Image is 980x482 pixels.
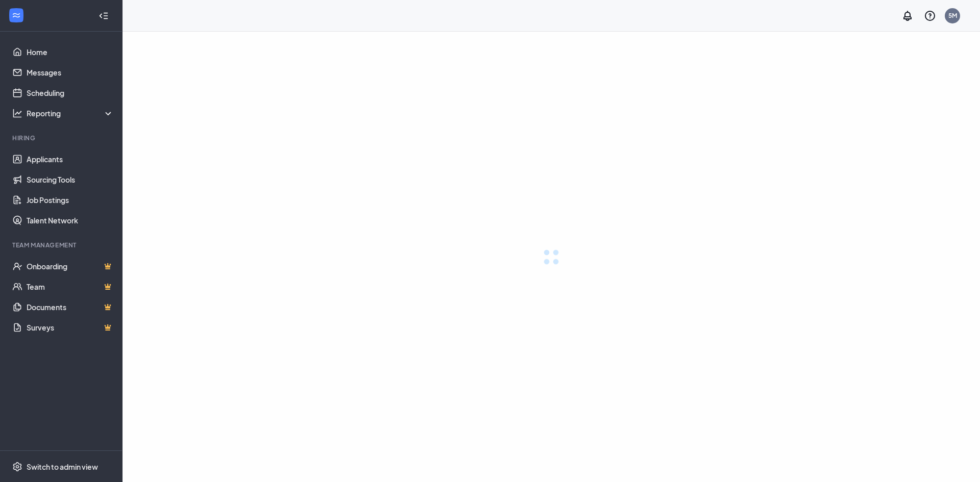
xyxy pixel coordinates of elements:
[27,190,114,210] a: Job Postings
[27,210,114,231] a: Talent Network
[924,10,936,22] svg: QuestionInfo
[27,317,114,338] a: SurveysCrown
[12,462,22,472] svg: Settings
[11,10,21,20] svg: WorkstreamLogo
[27,149,114,169] a: Applicants
[12,134,112,142] div: Hiring
[901,10,914,22] svg: Notifications
[27,83,114,103] a: Scheduling
[27,297,114,317] a: DocumentsCrown
[12,241,112,249] div: Team Management
[27,169,114,190] a: Sourcing Tools
[27,42,114,62] a: Home
[27,462,98,472] div: Switch to admin view
[948,11,957,20] div: 5M
[27,108,114,118] div: Reporting
[27,256,114,276] a: OnboardingCrown
[99,11,109,21] svg: Collapse
[27,62,114,83] a: Messages
[12,108,22,118] svg: Analysis
[27,276,114,297] a: TeamCrown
